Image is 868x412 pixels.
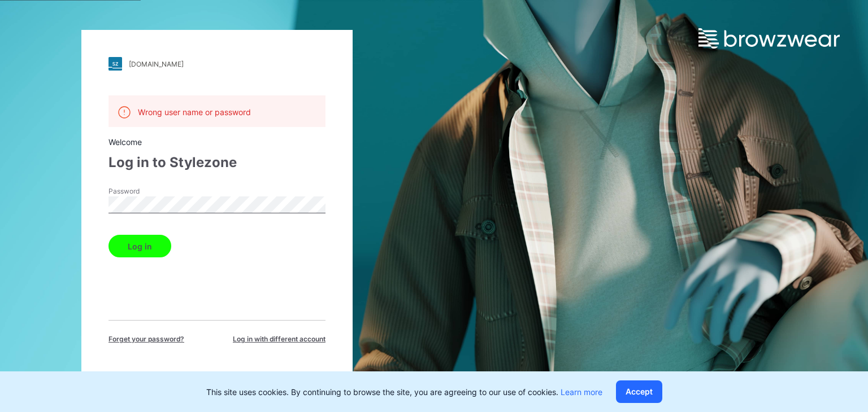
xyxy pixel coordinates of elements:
div: Welcome [108,136,325,148]
button: Log in [108,235,171,257]
span: Log in with different account [233,334,325,344]
p: Wrong user name or password [138,106,251,118]
label: Password [108,186,188,196]
div: [DOMAIN_NAME] [129,60,184,68]
img: alert.76a3ded3c87c6ed799a365e1fca291d4.svg [118,106,131,119]
div: Log in to Stylezone [108,152,325,173]
button: Accept [616,380,662,403]
img: browzwear-logo.e42bd6dac1945053ebaf764b6aa21510.svg [698,28,840,49]
p: This site uses cookies. By continuing to browse the site, you are agreeing to our use of cookies. [206,386,602,398]
a: [DOMAIN_NAME] [108,57,325,71]
span: Forget your password? [108,334,184,344]
img: stylezone-logo.562084cfcfab977791bfbf7441f1a819.svg [108,57,122,71]
a: Learn more [561,387,602,397]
